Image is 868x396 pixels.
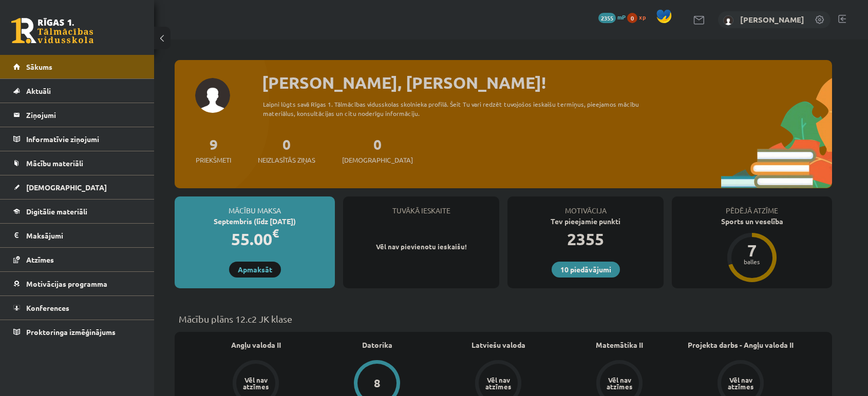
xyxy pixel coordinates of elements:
[11,18,93,44] a: Rīgas 1. Tālmācības vidusskola
[342,155,413,165] span: [DEMOGRAPHIC_DATA]
[26,86,51,95] span: Aktuāli
[13,248,141,271] a: Atzīmes
[507,227,664,251] div: 2355
[672,216,832,227] div: Sports un veselība
[26,103,141,127] legend: Ziņojumi
[13,103,141,127] a: Ziņojumi
[13,224,141,247] a: Maksājumi
[26,207,87,216] span: Digitālie materiāli
[13,296,141,320] a: Konferences
[26,303,69,312] span: Konferences
[13,175,141,199] a: [DEMOGRAPHIC_DATA]
[342,135,413,165] a: 0[DEMOGRAPHIC_DATA]
[231,340,281,350] a: Angļu valoda II
[263,100,657,118] div: Laipni lūgts savā Rīgas 1. Tālmācības vidusskolas skolnieka profilā. Šeit Tu vari redzēt tuvojošo...
[26,255,54,264] span: Atzīmes
[26,183,107,192] span: [DEMOGRAPHIC_DATA]
[484,377,513,390] div: Vēl nav atzīmes
[13,151,141,175] a: Mācību materiāli
[627,13,637,23] span: 0
[229,262,281,278] a: Apmaksāt
[737,242,767,259] div: 7
[175,216,335,227] div: Septembris (līdz [DATE])
[13,55,141,78] a: Sākums
[196,135,231,165] a: 9Priekšmeti
[362,340,392,350] a: Datorika
[13,272,141,295] a: Motivācijas programma
[241,377,270,390] div: Vēl nav atzīmes
[26,127,141,151] legend: Informatīvie ziņojumi
[272,226,279,241] span: €
[343,196,499,216] div: Tuvākā ieskaite
[688,340,794,350] a: Projekta darbs - Angļu valoda II
[605,377,634,390] div: Vēl nav atzīmes
[740,14,804,25] a: [PERSON_NAME]
[723,15,733,26] img: Jekaterina Zeļeņina
[13,320,141,344] a: Proktoringa izmēģinājums
[507,216,664,227] div: Tev pieejamie punkti
[26,159,83,168] span: Mācību materiāli
[13,79,141,103] a: Aktuāli
[507,196,664,216] div: Motivācija
[26,224,141,247] legend: Maksājumi
[13,127,141,151] a: Informatīvie ziņojumi
[258,135,315,165] a: 0Neizlasītās ziņas
[617,13,626,21] span: mP
[627,13,651,21] a: 0 xp
[737,259,767,265] div: balles
[348,242,494,252] p: Vēl nav pievienotu ieskaišu!
[598,13,616,23] span: 2355
[179,312,828,326] p: Mācību plāns 12.c2 JK klase
[374,378,381,389] div: 8
[552,262,620,278] a: 10 piedāvājumi
[26,279,107,288] span: Motivācijas programma
[175,227,335,251] div: 55.00
[639,13,646,21] span: xp
[726,377,755,390] div: Vēl nav atzīmes
[672,196,832,216] div: Pēdējā atzīme
[175,196,335,216] div: Mācību maksa
[262,70,832,95] div: [PERSON_NAME], [PERSON_NAME]!
[598,13,626,21] a: 2355 mP
[13,200,141,223] a: Digitālie materiāli
[196,155,231,165] span: Priekšmeti
[672,216,832,284] a: Sports un veselība 7 balles
[596,340,643,350] a: Matemātika II
[26,327,116,336] span: Proktoringa izmēģinājums
[471,340,525,350] a: Latviešu valoda
[26,62,52,71] span: Sākums
[258,155,315,165] span: Neizlasītās ziņas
